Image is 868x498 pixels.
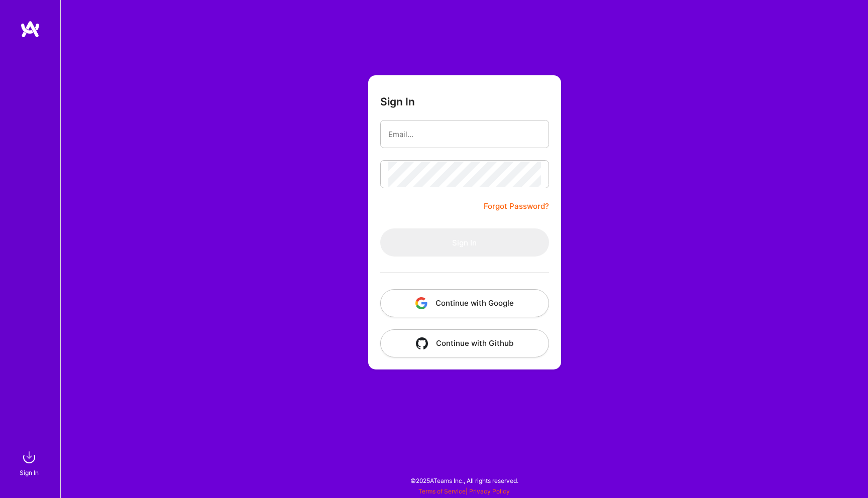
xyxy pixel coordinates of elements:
[388,121,541,147] input: Email...
[20,467,39,478] div: Sign In
[380,228,549,257] button: Sign In
[21,447,39,478] a: sign inSign In
[416,337,428,349] img: icon
[380,95,415,108] h3: Sign In
[418,487,466,495] a: Terms of Service
[20,20,40,38] img: logo
[418,487,510,495] span: |
[60,468,868,493] div: © 2025 ATeams Inc., All rights reserved.
[19,447,39,467] img: sign in
[380,329,549,357] button: Continue with Github
[469,487,510,495] a: Privacy Policy
[415,297,427,309] img: icon
[380,289,549,317] button: Continue with Google
[484,200,549,212] a: Forgot Password?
